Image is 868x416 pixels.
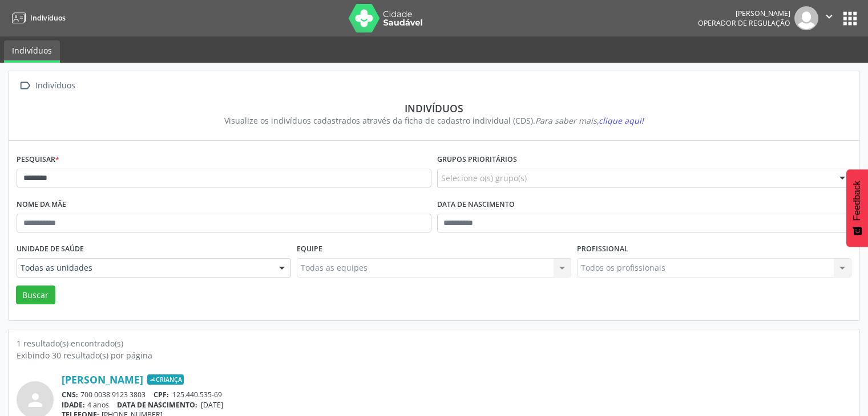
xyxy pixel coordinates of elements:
[846,169,868,247] button: Feedback - Mostrar pesquisa
[297,240,322,258] label: Equipe
[62,373,143,386] a: [PERSON_NAME]
[17,151,59,169] label: Pesquisar
[437,196,515,214] label: Data de nascimento
[17,196,66,214] label: Nome da mãe
[4,40,60,63] a: Indivíduos
[201,400,223,410] span: [DATE]
[172,390,222,399] span: 125.440.535-69
[599,115,644,126] span: clique aqui!
[17,337,851,349] div: 1 resultado(s) encontrado(s)
[62,400,85,410] span: IDADE:
[698,18,790,28] span: Operador de regulação
[62,400,851,410] div: 4 anos
[852,181,862,221] span: Feedback
[117,400,197,410] span: DATA DE NASCIMENTO:
[818,6,840,30] button: 
[154,390,169,399] span: CPF:
[62,390,78,399] span: CNS:
[21,262,268,274] span: Todas as unidades
[8,9,66,27] a: Indivíduos
[25,102,843,115] div: Indivíduos
[535,115,644,126] i: Para saber mais,
[17,349,851,361] div: Exibindo 30 resultado(s) por página
[62,390,851,399] div: 700 0038 9123 3803
[840,9,860,28] button: apps
[17,78,33,94] i: 
[437,151,517,169] label: Grupos prioritários
[823,10,835,23] i: 
[16,286,55,305] button: Buscar
[25,115,843,127] div: Visualize os indivíduos cadastrados através da ficha de cadastro individual (CDS).
[147,374,184,385] span: Criança
[698,9,790,18] div: [PERSON_NAME]
[17,240,84,258] label: Unidade de saúde
[33,78,77,94] div: Indivíduos
[17,78,77,94] a:  Indivíduos
[441,172,527,184] span: Selecione o(s) grupo(s)
[30,13,66,23] span: Indivíduos
[577,240,628,258] label: Profissional
[794,6,818,30] img: img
